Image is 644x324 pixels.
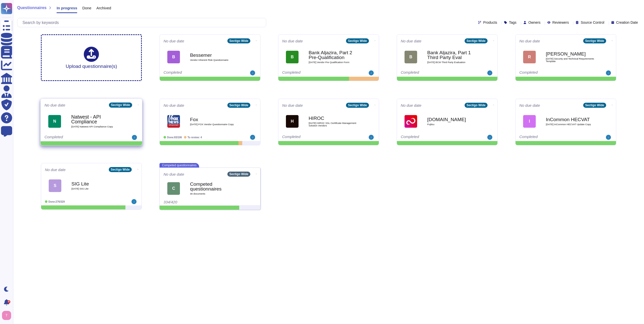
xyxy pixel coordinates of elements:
span: Owners [528,21,541,24]
div: B [286,51,299,63]
span: No due date [164,103,184,107]
span: [DATE] InCommon HECVAT Update Copy [546,123,596,126]
span: [DATE] Natwest API Compliance Copy [71,126,122,128]
span: Products [483,21,497,24]
img: user [250,135,255,140]
img: user [487,135,492,140]
div: Upload questionnaire(s) [66,47,117,69]
div: B [167,51,180,63]
span: No due date [282,39,303,43]
div: Completed [44,135,107,140]
div: Completed [519,135,581,140]
div: Completed [282,70,344,75]
b: SIG Lite [71,181,122,186]
b: HIROC [309,116,359,121]
input: Search by keywords [20,18,266,27]
img: user [487,70,492,75]
span: Questionnaires [17,6,46,10]
div: Completed [282,135,344,140]
span: No due date [164,172,184,176]
span: No due date [519,39,540,43]
div: Sectigo Wide [583,103,606,108]
b: Natwest - API Compliance [71,115,122,124]
b: Bank Aljazira, Part 2 Pre-Qualification [309,50,359,60]
div: Sectigo Wide [465,103,488,108]
div: R [523,51,536,63]
b: Bessemer [190,53,240,58]
img: user [606,135,611,140]
div: Sectigo Wide [109,167,132,172]
span: 334/420 [164,200,177,204]
div: H [286,115,299,128]
span: Vendor Inherent Risk Questionnaire [190,59,240,61]
div: Sectigo Wide [465,38,488,43]
img: user [606,70,611,75]
span: No due date [401,39,421,43]
span: [DATE] FOX Vendor Questionnaire Copy [190,123,240,126]
span: [DATE] BCM Third Party Evaluation [427,61,478,64]
img: Logo [167,115,180,128]
div: 9+ [7,300,10,303]
img: Logo [405,115,417,128]
span: Done: 276/329 [48,200,65,203]
span: No due date [164,39,184,43]
div: Sectigo Wide [109,102,132,107]
div: Sectigo Wide [346,38,369,43]
span: [DATE] Vendor Pre Qualification Form [309,61,359,64]
span: 46 document s [190,193,240,195]
img: user [2,311,11,320]
span: Done [82,6,91,10]
span: Creation Date [616,21,638,24]
span: No due date [401,103,421,107]
div: Sectigo Wide [227,38,250,43]
span: Fujitsu [427,123,478,126]
span: [DATE] Security and Technical Requirements Template [546,58,596,62]
span: Competed questionnaires [159,163,199,168]
div: Completed [164,70,225,75]
span: To review: 4 [187,136,202,139]
span: Reviewers [552,21,569,24]
span: Tags [509,21,517,24]
div: N [48,115,61,128]
span: No due date [44,103,65,107]
b: Bank Aljazira, Part 1 Third Party Eval [427,50,478,60]
div: I [523,115,536,128]
div: Completed [401,135,463,140]
span: [DATE] HIROC SSL Certificate Management Solution Vendors [309,122,359,127]
span: No due date [519,103,540,107]
img: user [369,135,374,140]
div: Sectigo Wide [583,38,606,43]
div: Completed [519,70,581,75]
b: Fox [190,117,240,122]
div: S [49,179,61,192]
img: user [132,135,137,140]
span: In progress [57,6,77,10]
button: user [1,310,15,321]
img: user [131,199,137,204]
div: C [167,182,180,195]
b: Competed questionnaires [190,182,240,191]
div: Sectigo Wide [227,172,250,177]
span: Done: 83/106 [167,136,182,139]
div: Sectigo Wide [227,103,250,108]
div: Sectigo Wide [346,103,369,108]
b: InCommon HECVAT [546,117,596,122]
span: [DATE] SIG Lite [71,187,122,190]
img: user [369,70,374,75]
div: B [405,51,417,63]
img: user [250,70,255,75]
b: [DOMAIN_NAME] [427,117,478,122]
span: Source Control [581,21,604,24]
span: Archived [96,6,111,10]
b: [PERSON_NAME] [546,51,596,56]
span: No due date [282,103,303,107]
span: No due date [45,168,66,172]
div: Completed [401,70,463,75]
